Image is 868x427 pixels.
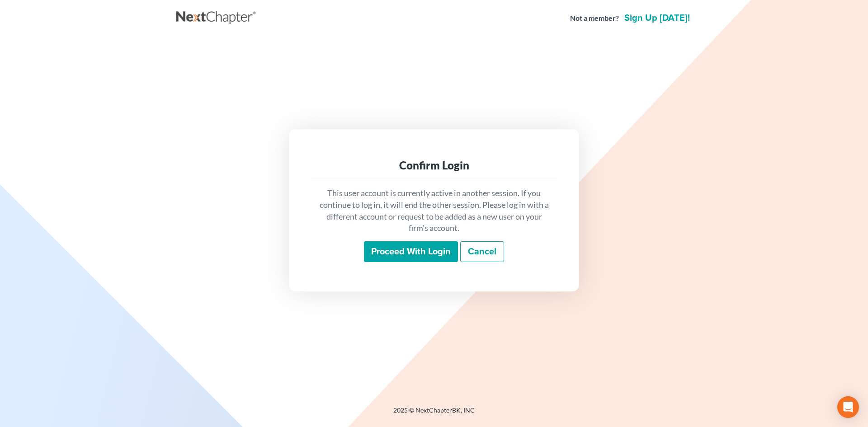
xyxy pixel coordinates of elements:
a: Cancel [460,241,504,262]
div: Confirm Login [318,158,550,173]
strong: Not a member? [570,13,619,23]
p: This user account is currently active in another session. If you continue to log in, it will end ... [318,188,550,234]
a: Sign up [DATE]! [623,14,692,23]
div: 2025 © NextChapterBK, INC [176,406,692,422]
input: Proceed with login [364,241,458,262]
div: Open Intercom Messenger [837,396,859,418]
